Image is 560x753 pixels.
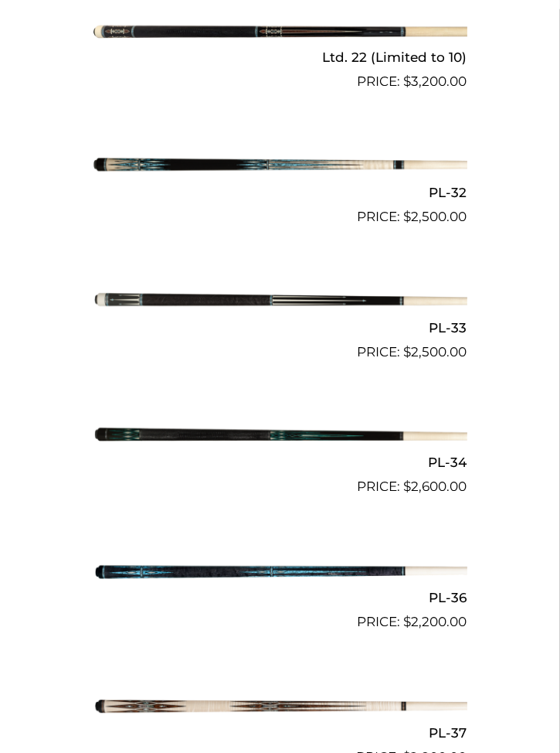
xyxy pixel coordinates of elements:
[93,405,467,468] img: PL-34
[404,344,467,359] bdi: 2,500.00
[93,676,467,738] img: PL-37
[404,614,412,629] span: $
[404,344,412,359] span: $
[404,209,412,224] span: $
[93,540,467,632] a: PL-36 $2,200.00
[93,135,467,227] a: PL-32 $2,500.00
[93,135,467,198] img: PL-32
[93,405,467,496] a: PL-34 $2,600.00
[93,271,467,333] img: PL-33
[93,271,467,362] a: PL-33 $2,500.00
[404,73,467,89] bdi: 3,200.00
[404,614,467,629] bdi: 2,200.00
[93,584,467,612] h2: PL-36
[93,448,467,477] h2: PL-34
[93,540,467,603] img: PL-36
[404,479,412,494] span: $
[404,479,467,494] bdi: 2,600.00
[404,209,467,224] bdi: 2,500.00
[404,73,412,89] span: $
